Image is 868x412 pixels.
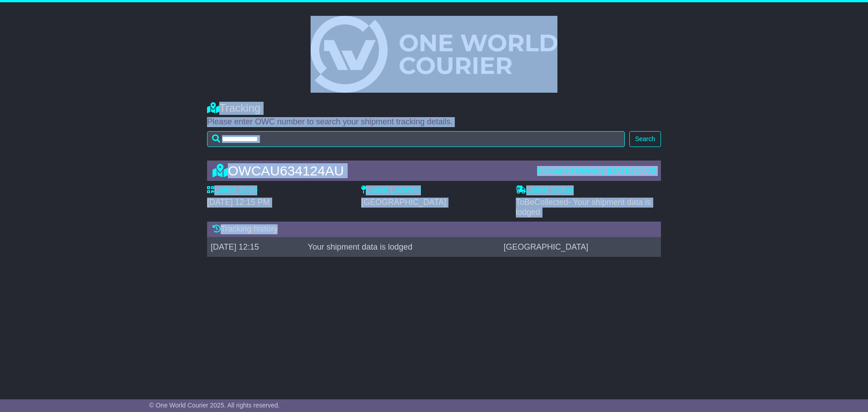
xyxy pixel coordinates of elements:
span: [GEOGRAPHIC_DATA] [361,198,446,207]
span: - Your shipment data is lodged [516,198,651,217]
div: Tracking [207,102,661,115]
button: Search [629,131,661,147]
label: Latest Scan [207,185,257,195]
img: Light [311,16,557,93]
label: Latest Status [516,185,574,195]
div: Tracking history [207,222,661,237]
td: Your shipment data is lodged [304,237,500,257]
td: [GEOGRAPHIC_DATA] [500,237,661,257]
p: Please enter OWC number to search your shipment tracking details. [207,117,661,127]
div: OWCAU634124AU [208,163,533,178]
span: [DATE] 12:15 PM [207,198,270,207]
span: ToBeCollected [516,198,651,217]
span: © One World Courier 2025. All rights reserved. [149,402,280,409]
div: Estimated Delivery [DATE] 17:00 [537,166,656,176]
label: Latest Location [361,185,421,195]
td: [DATE] 12:15 [207,237,304,257]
